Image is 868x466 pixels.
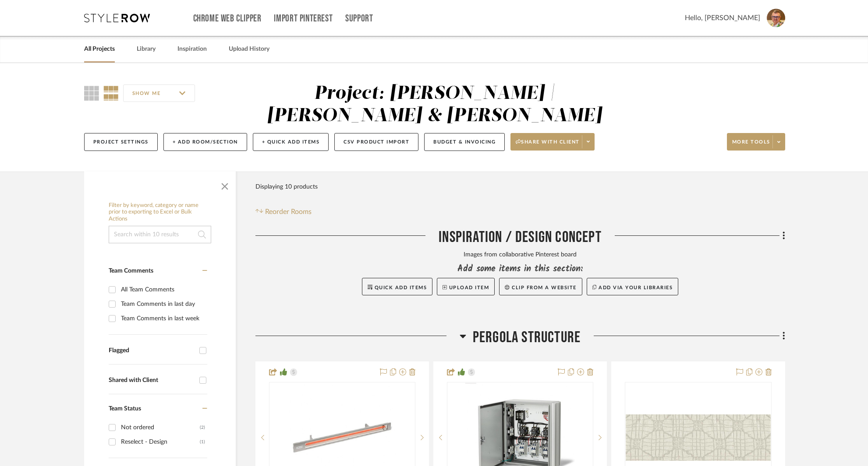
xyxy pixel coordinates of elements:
div: Displaying 10 products [255,178,318,196]
div: Not ordered [121,420,200,434]
button: Quick Add Items [362,278,433,295]
span: More tools [732,139,770,152]
button: Project Settings [84,133,158,151]
button: More tools [727,133,785,151]
button: Reorder Rooms [255,207,312,217]
span: Quick Add Items [375,285,427,290]
a: Support [345,15,373,22]
a: Upload History [229,43,269,55]
span: Pergola Structure [473,328,581,347]
a: Library [137,43,156,55]
span: Team Comments [109,268,153,274]
button: Share with client [510,133,595,151]
div: All Team Comments [121,283,205,297]
img: avatar [767,9,785,27]
div: Team Comments in last week [121,312,205,326]
div: (2) [200,420,205,434]
div: Images from collaborative Pinterest board [255,250,785,260]
div: Flagged [109,347,195,354]
h6: Filter by keyword, category or name prior to exporting to Excel or Bulk Actions [109,202,211,223]
button: + Quick Add Items [253,133,329,151]
span: Share with client [516,139,580,152]
button: Clip from a website [499,278,582,295]
span: Hello, [PERSON_NAME] [685,13,760,23]
a: All Projects [84,43,115,55]
a: Import Pinterest [274,15,333,22]
div: Add some items in this section: [255,263,785,275]
div: Shared with Client [109,377,195,384]
button: Upload Item [437,278,495,295]
button: CSV Product Import [334,133,418,151]
span: Reorder Rooms [265,207,312,217]
div: (1) [200,435,205,449]
input: Search within 10 results [109,226,211,243]
span: Team Status [109,406,141,412]
div: Team Comments in last day [121,297,205,311]
button: Budget & Invoicing [424,133,505,151]
a: Chrome Web Clipper [193,15,262,22]
a: Inspiration [177,43,207,55]
div: Reselect - Design [121,435,200,449]
img: 014 Bougainvillea / Irisun Living 3754 [626,414,770,461]
button: + Add Room/Section [163,133,247,151]
div: Project: [PERSON_NAME] | [PERSON_NAME] & [PERSON_NAME] [267,84,602,125]
button: Close [216,176,234,193]
button: Add via your libraries [587,278,679,295]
